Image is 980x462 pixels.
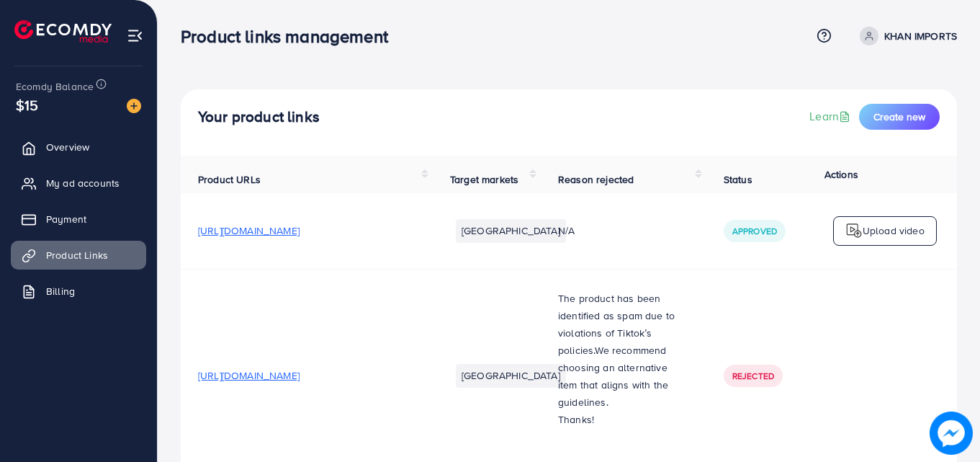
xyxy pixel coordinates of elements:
span: Payment [46,212,86,226]
span: My ad accounts [46,176,120,190]
span: Reason rejected [558,172,634,187]
span: [URL][DOMAIN_NAME] [198,368,300,383]
span: Approved [732,225,777,237]
span: Ecomdy Balance [16,79,94,94]
li: [GEOGRAPHIC_DATA] [456,364,566,387]
span: N/A [558,223,575,238]
span: Create new [873,110,925,124]
img: image [934,416,968,450]
span: Product URLs [198,172,261,187]
span: Thanks! [558,412,594,427]
span: Billing [46,284,75,298]
span: Product Links [46,248,108,262]
a: Product Links [11,241,146,270]
span: Status [724,172,752,187]
span: Rejected [732,370,774,382]
img: menu [127,27,143,44]
p: Upload video [863,222,925,239]
span: Actions [824,167,858,182]
h4: Your product links [198,108,320,126]
li: [GEOGRAPHIC_DATA] [456,219,566,242]
span: Target markets [450,172,518,187]
span: Overview [46,140,89,154]
span: [URL][DOMAIN_NAME] [198,223,300,238]
a: Overview [11,133,146,161]
a: KHAN IMPORTS [854,27,957,45]
a: My ad accounts [11,169,146,197]
a: Learn [809,108,853,125]
h3: Product links management [181,26,400,47]
a: Payment [11,205,146,234]
img: logo [14,20,112,43]
span: The product has been identified as spam due to violations of Tiktok’s policies.We recommend choos... [558,291,675,409]
span: $15 [16,94,38,115]
button: Create new [859,104,940,130]
p: KHAN IMPORTS [884,27,957,45]
a: Billing [11,277,146,306]
img: image [127,99,141,113]
img: logo [845,222,863,239]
